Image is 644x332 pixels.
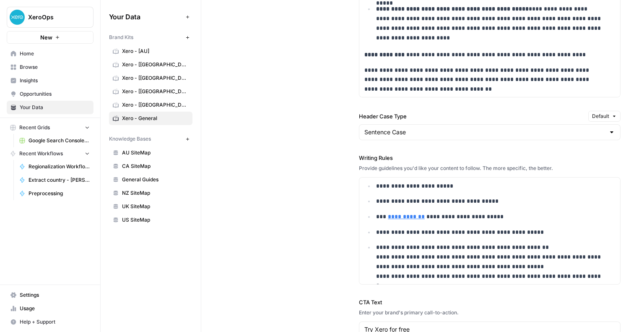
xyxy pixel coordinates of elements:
span: Recent Grids [19,124,50,131]
label: CTA Text [359,298,621,306]
a: General Guides [109,173,192,186]
div: Enter your brand's primary call-to-action. [359,309,621,316]
span: Extract country - [PERSON_NAME] [29,176,90,184]
span: Insights [20,77,90,84]
a: Opportunities [7,87,93,101]
span: Preprocessing [29,190,90,197]
label: Writing Rules [359,154,621,162]
a: Xero - [[GEOGRAPHIC_DATA]] [109,71,192,85]
span: Google Search Console - [URL][DOMAIN_NAME] [29,137,90,144]
a: Xero - [AU] [109,44,192,58]
a: UK SiteMap [109,200,192,213]
input: Sentence Case [364,128,605,136]
span: Default [592,112,609,120]
a: Regionalization Workflow Test 1 [16,160,93,173]
button: Help + Support [7,315,93,329]
span: New [40,33,52,42]
div: Provide guidelines you'd like your content to follow. The more specific, the better. [359,165,621,172]
a: Usage [7,302,93,315]
a: NZ SiteMap [109,186,192,200]
span: Your Data [109,12,182,22]
a: Home [7,47,93,60]
span: CA SiteMap [122,162,189,170]
span: Opportunities [20,90,90,98]
a: AU SiteMap [109,146,192,159]
span: Help + Support [20,318,90,326]
span: Xero - [[GEOGRAPHIC_DATA]] [122,101,189,109]
button: Workspace: XeroOps [7,7,93,28]
span: Xero - [[GEOGRAPHIC_DATA]] [122,88,189,95]
span: Settings [20,291,90,299]
span: Xero - [AU] [122,47,189,55]
a: CA SiteMap [109,159,192,173]
span: XeroOps [28,13,79,21]
span: Recent Workflows [19,150,63,157]
button: Default [588,111,621,122]
span: US SiteMap [122,216,189,224]
span: Xero - [[GEOGRAPHIC_DATA]] [122,61,189,68]
a: Google Search Console - [URL][DOMAIN_NAME] [16,134,93,147]
a: Xero - [[GEOGRAPHIC_DATA]] [109,98,192,112]
a: Insights [7,74,93,87]
a: Preprocessing [16,187,93,200]
a: Browse [7,60,93,74]
span: Brand Kits [109,34,133,41]
span: Usage [20,305,90,312]
a: Xero - General [109,112,192,125]
span: AU SiteMap [122,149,189,157]
span: Your Data [20,104,90,111]
span: Browse [20,63,90,71]
button: New [7,31,93,44]
button: Recent Workflows [7,147,93,160]
a: Xero - [[GEOGRAPHIC_DATA]] [109,85,192,98]
span: Xero - General [122,115,189,122]
span: Regionalization Workflow Test 1 [29,163,90,170]
a: Settings [7,288,93,302]
span: Xero - [[GEOGRAPHIC_DATA]] [122,74,189,82]
label: Header Case Type [359,112,585,120]
span: UK SiteMap [122,203,189,210]
a: US SiteMap [109,213,192,227]
button: Recent Grids [7,121,93,134]
span: Home [20,50,90,58]
a: Xero - [[GEOGRAPHIC_DATA]] [109,58,192,71]
span: Knowledge Bases [109,135,151,143]
a: Extract country - [PERSON_NAME] [16,173,93,187]
span: NZ SiteMap [122,189,189,197]
a: Your Data [7,101,93,114]
img: XeroOps Logo [10,10,25,25]
span: General Guides [122,176,189,183]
